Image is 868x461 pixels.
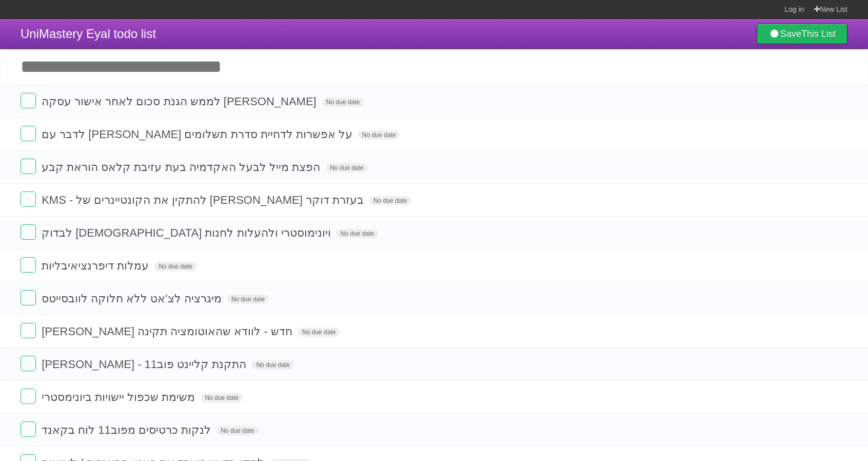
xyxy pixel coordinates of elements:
span: No due date [216,426,258,435]
label: Done [21,126,36,141]
label: Done [21,191,36,207]
span: [PERSON_NAME] - התקנת קליינט פוב11 [42,358,249,371]
span: No due date [322,98,364,107]
span: No due date [358,130,400,140]
b: This List [801,29,836,39]
label: Done [21,421,36,437]
span: No due date [326,163,367,172]
span: No due date [369,196,411,205]
span: No due date [154,262,196,271]
span: UniMastery Eyal todo list [21,27,156,41]
a: SaveThis List [757,24,847,44]
span: הפצת מייל לבעל האקדמיה בעת עזיבת קלאס הוראת קבע [42,161,323,174]
label: Done [21,224,36,240]
span: No due date [201,393,243,402]
label: Done [21,93,36,108]
span: מיגרציה לצ'אט ללא חלוקה לוובסייטס [42,292,224,305]
span: No due date [298,328,340,337]
label: Done [21,323,36,338]
span: לנקות כרטיסים מפוב11 לוח בקאנד [42,424,213,436]
label: Done [21,356,36,371]
span: No due date [252,360,293,370]
span: No due date [227,295,269,304]
span: No due date [337,229,378,238]
label: Done [21,159,36,174]
label: Done [21,257,36,273]
span: לדבר עם [PERSON_NAME] על אפשרות לדחיית סדרת תשלומים [42,128,355,141]
span: משימת שכפול יישויות ביונימסטרי [42,391,198,404]
span: עמלות דיפרנציאיבליות [42,259,151,272]
label: Done [21,290,36,305]
span: [PERSON_NAME] חדש - לוודא שהאוטומציה תקינה [42,325,295,338]
span: לבדוק [DEMOGRAPHIC_DATA] ויונימוסטרי ולהעלות לחנות [42,226,333,239]
span: לממש הגנת סכום לאחר אישור עסקה [PERSON_NAME] [42,95,319,108]
label: Done [21,389,36,404]
span: KMS - להתקין את הקונטיינרים של [PERSON_NAME] בעזרת דוקר [42,194,366,206]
